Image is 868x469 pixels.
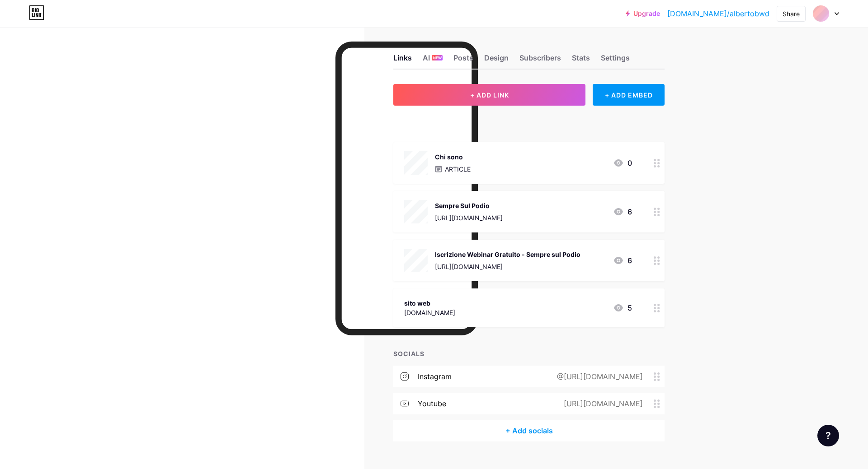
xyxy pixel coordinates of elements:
[601,52,630,69] div: Settings
[435,262,580,271] div: [URL][DOMAIN_NAME]
[393,349,665,358] div: SOCIALS
[519,52,561,69] div: Subscribers
[418,371,452,382] div: instagram
[549,398,654,409] div: [URL][DOMAIN_NAME]
[393,52,412,69] div: Links
[393,84,585,106] button: + ADD LINK
[613,158,632,168] div: 0
[433,55,442,60] span: NEW
[435,201,503,210] div: Sempre Sul Podio
[404,308,455,317] div: [DOMAIN_NAME]
[667,8,769,19] a: [DOMAIN_NAME]/albertobwd
[435,250,580,259] div: Iscrizione Webinar Gratuito - Sempre sul Podio
[470,91,509,99] span: + ADD LINK
[418,398,446,409] div: youtube
[613,206,632,217] div: 6
[435,152,471,162] div: Chi sono
[484,52,509,69] div: Design
[453,52,473,69] div: Posts
[626,10,660,17] a: Upgrade
[542,371,654,382] div: @[URL][DOMAIN_NAME]
[613,302,632,313] div: 5
[435,213,503,223] div: [URL][DOMAIN_NAME]
[593,84,665,106] div: + ADD EMBED
[783,9,800,19] div: Share
[393,420,665,441] div: + Add socials
[445,164,471,174] p: ARTICLE
[572,52,590,69] div: Stats
[423,52,443,69] div: AI
[404,298,455,308] div: sito web
[613,255,632,266] div: 6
